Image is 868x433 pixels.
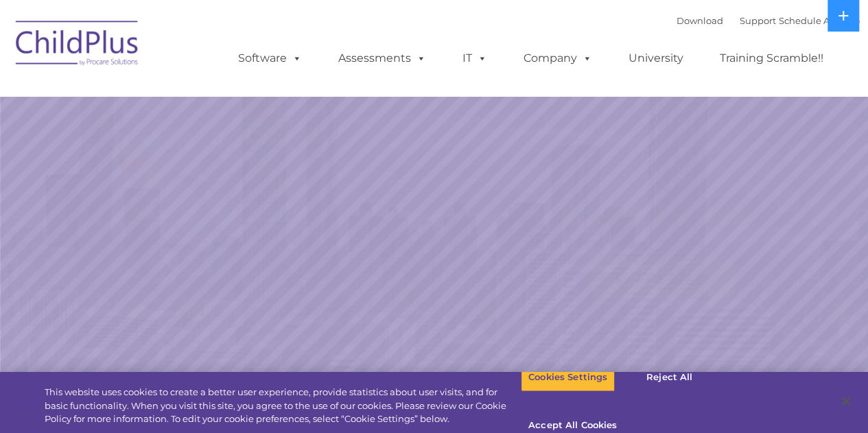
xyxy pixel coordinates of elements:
[325,45,440,72] a: Assessments
[706,45,837,72] a: Training Scramble!!
[589,259,736,297] a: Learn More
[449,45,501,72] a: IT
[191,147,249,157] span: Phone number
[677,15,860,26] font: |
[224,45,316,72] a: Software
[677,15,723,26] a: Download
[521,363,615,392] button: Cookies Settings
[510,45,606,72] a: Company
[45,386,521,426] div: This website uses cookies to create a better user experience, provide statistics about user visit...
[779,15,860,26] a: Schedule A Demo
[626,363,712,392] button: Reject All
[740,15,776,26] a: Support
[191,91,233,101] span: Last name
[9,11,146,80] img: ChildPlus by Procare Solutions
[615,45,697,72] a: University
[831,386,861,417] button: Close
